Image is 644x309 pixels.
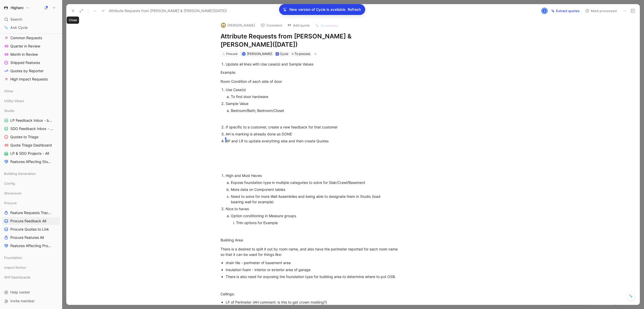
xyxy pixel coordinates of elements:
[2,242,60,250] a: Features Affecting Procure
[221,79,399,84] div: Room Condition of each side of door
[2,254,60,262] div: Foundation
[226,267,311,272] span: insulation foam - interior or exterior area of garage
[11,5,24,10] h1: Higharc
[10,151,49,156] span: LP & SDO Projects - All
[221,70,399,75] div: Example:
[2,67,60,75] a: Quotes by Reporter
[2,97,60,105] div: Utility Views
[221,237,399,243] div: Building Area:
[2,107,60,166] div: StudioLP Feedback Inbox - by TypeSDO Feedback Inbox - by TypeQuotes to TriageQuote Triage Dashboa...
[549,7,582,14] button: Extract quotes
[226,138,399,144] div: BP and LR to update everything else and then create Quotes
[2,170,60,179] div: Building Generation
[2,150,60,157] a: LP & SDO Projects - All
[4,255,22,260] span: Foundation
[236,221,278,225] span: Trim options for Example
[231,180,365,185] span: Expose foundation type in multiple categories to solve for Slab/Crawl/Basement
[2,254,60,263] div: Foundation
[226,261,291,265] span: drain tile - perimeter of basement area
[2,34,60,42] a: Common Requests
[2,15,60,23] div: Search
[2,42,60,50] a: Quarter in Review
[231,187,285,192] span: More data on Component tables
[2,107,60,115] div: Studio
[2,59,60,67] a: Shipped Features
[291,51,311,56] div: To process
[226,61,399,67] div: Update all lines with Use case(s) and Sample Values
[10,159,53,164] span: Features Affecting Studio
[231,194,381,204] span: Need to solve for more Wall Assemblies and being able to designate them in Studio (load bearing w...
[10,210,53,215] span: Feature Requests Tracker
[10,126,54,131] span: SDO Feedback Inbox - by Type
[2,264,60,271] div: Import Notion
[4,171,36,176] span: Building Generation
[2,217,60,225] a: Procure Feedback All
[2,180,60,187] div: Config
[226,101,399,106] div: Sample Value
[2,288,60,296] div: Help center
[321,23,338,28] span: Summarize
[2,273,60,281] div: WIP Dashboards
[4,88,13,94] span: Other
[2,264,60,273] div: Import Notion
[2,51,60,58] a: Month in Review
[2,209,60,217] a: Feature Requests Tracker
[2,133,60,141] a: Quotes to Triage
[2,199,60,250] div: ProcureFeature Requests TrackerProcure Feedback AllProcure Quotes to LinkProcure Features AllFeat...
[4,265,26,270] span: Import Notion
[2,8,60,83] div: Customer Success DashboardsCustomer Feedback DashboardFeature Request ResearchCommon RequestsQuar...
[2,189,60,199] div: Showroom
[67,17,79,24] div: Close
[10,52,38,57] span: Month in Review
[289,6,345,13] p: New version of Cycle is available
[226,173,262,178] span: High and Must Haves
[285,22,312,29] button: Add quote
[2,170,60,177] div: Building Generation
[348,6,361,13] span: Refresh
[10,35,42,40] span: Common Requests
[231,108,389,113] div: Bedroom/Bath; Bedroom/Closet
[258,22,284,29] button: Comment
[221,246,399,257] div: There is a desired to split it out by room name, and also have the perimeter reported for each ro...
[3,5,9,10] img: Higharc
[10,143,52,148] span: Quote Triage Dashboard
[231,214,296,218] span: Option conditioning in Measure groups
[226,124,399,130] div: If specific to a customer, create a new feedback for that customer
[10,235,44,240] span: Procure Features All
[10,299,35,303] span: Invite member
[10,134,38,140] span: Quotes to Triage
[10,118,53,123] span: LP Feedback Inbox - by Type
[226,207,249,211] span: Nice to haves
[247,52,272,56] span: [PERSON_NAME]
[2,199,60,207] div: Procure
[10,218,46,224] span: Procure Feedback All
[295,51,310,56] span: To process
[242,52,245,55] img: avatar
[2,180,60,189] div: Config
[10,68,44,74] span: Quotes by Reporter
[2,189,60,197] div: Showroom
[226,300,327,304] span: LF of Perimeter (AH comment: is this to get crown molding?)
[226,51,238,56] div: Procure
[226,131,399,137] div: AH is marking is already done as DONE
[313,22,340,29] button: Summarize
[2,141,60,149] a: Quote Triage Dashboard
[4,275,30,280] span: WIP Dashboards
[10,227,49,232] span: Procure Quotes to Link
[221,291,399,297] div: Ceilings:
[2,125,60,133] a: SDO Feedback Inbox - by Type
[4,98,24,103] span: Utility Views
[2,273,60,283] div: WIP Dashboards
[347,6,361,13] button: Refresh
[10,243,53,248] span: Features Affecting Procure
[2,87,60,95] div: Other
[231,94,389,99] div: To find door hardware
[221,23,226,28] img: logo
[226,274,399,279] div: There is also need for exposing the foundation type for building area to determine where to put OSB.
[280,51,288,56] div: Cycle
[10,290,30,294] span: Help center
[542,8,547,13] div: B
[4,108,14,113] span: Studio
[226,87,399,92] div: Use Case(s)
[10,60,40,65] span: Shipped Features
